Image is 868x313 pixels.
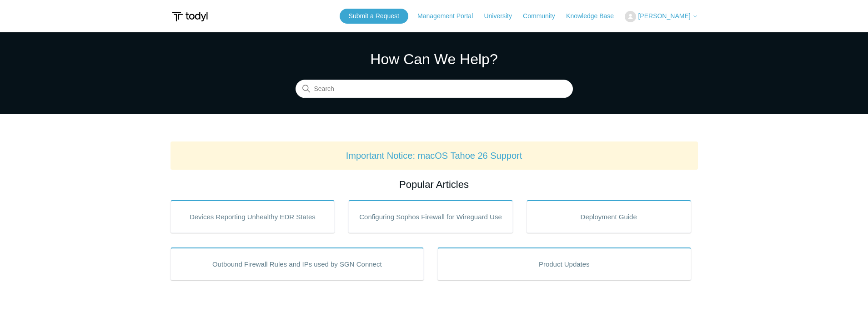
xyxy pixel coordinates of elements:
a: Management Portal [417,11,482,21]
a: University [484,11,521,21]
a: Deployment Guide [527,200,691,233]
a: Knowledge Base [566,11,623,21]
button: [PERSON_NAME] [625,11,697,22]
span: [PERSON_NAME] [638,12,690,20]
h1: How Can We Help? [296,48,573,70]
a: Product Updates [437,247,691,280]
a: Submit a Request [340,9,408,24]
input: Search [296,80,573,98]
img: Todyl Support Center Help Center home page [171,8,209,25]
h2: Popular Articles [171,177,698,192]
a: Configuring Sophos Firewall for Wireguard Use [348,200,513,233]
a: Important Notice: macOS Tahoe 26 Support [346,151,522,161]
a: Devices Reporting Unhealthy EDR States [171,200,335,233]
a: Outbound Firewall Rules and IPs used by SGN Connect [171,247,424,280]
a: Community [523,11,564,21]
